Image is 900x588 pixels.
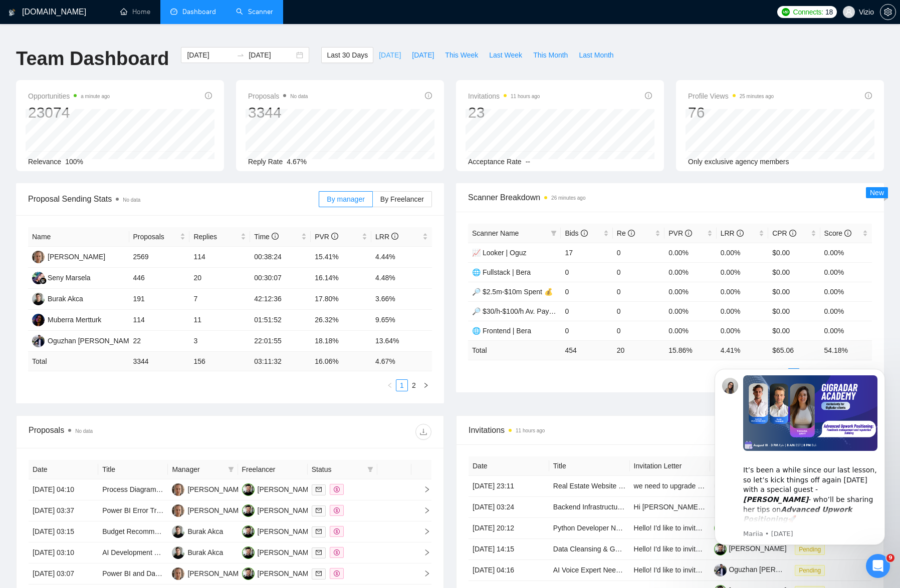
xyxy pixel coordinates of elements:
span: 100% [65,158,83,166]
span: Scanner Breakdown [468,191,872,204]
span: info-circle [844,230,851,237]
button: right [420,379,432,391]
td: 2569 [129,247,190,268]
img: SK [172,483,184,496]
td: Power BI and Dashboarding Visualization [98,563,168,584]
div: [PERSON_NAME] [258,568,315,579]
th: Invitation Letter [630,456,711,476]
td: $0.00 [768,262,820,282]
span: By Freelancer [380,195,424,203]
span: Re [617,229,635,237]
td: 0.00% [717,321,768,340]
span: mail [316,570,322,576]
span: right [423,382,429,388]
span: PVR [315,233,338,241]
span: This Week [445,50,478,61]
td: [DATE] 23:11 [469,476,549,497]
td: 01:51:52 [250,310,311,331]
td: 0.00% [717,282,768,301]
span: Invitations [469,424,871,436]
a: 🔎 $2.5m-$10m Spent 💰 [472,288,553,296]
div: Seny Marsela [48,272,91,283]
td: 42:12:36 [250,289,311,310]
button: [DATE] [373,47,406,63]
span: Proposal Sending Stats [28,193,319,205]
td: [DATE] 03:37 [29,500,98,521]
td: $0.00 [768,243,820,262]
span: Last 30 Days [327,50,368,61]
td: 446 [129,268,190,289]
span: Opportunities [28,90,110,102]
span: PVR [668,229,692,237]
span: left [387,382,393,388]
td: 3.66% [371,289,432,310]
span: Manager [172,464,223,475]
td: 0 [561,301,612,321]
span: filter [226,462,236,477]
img: OG [242,567,255,580]
td: [DATE] 04:16 [469,560,549,581]
td: 0.00% [717,301,768,321]
a: 2 [408,380,419,391]
td: Data Cleansing & Governance Specialist - Odoo Integration & Ultra-Secure Validation [549,539,630,560]
img: SM [32,272,45,284]
a: OG[PERSON_NAME] [242,569,315,577]
td: 20 [613,340,664,360]
td: 114 [129,310,190,331]
td: 4.67 % [371,352,432,371]
span: Proposals [133,231,178,242]
a: OG[PERSON_NAME] [242,527,315,535]
td: Budget Recommendation Module for Digital Marketing Campaigns [98,521,168,542]
span: Reply Rate [248,158,283,166]
td: [DATE] 04:10 [29,479,98,500]
td: 0 [613,321,664,340]
span: -- [526,158,530,166]
td: 18.18% [311,331,371,352]
span: info-circle [331,233,338,240]
a: BABurak Akca [172,527,223,535]
span: CPR [772,229,796,237]
span: user [845,9,852,16]
span: info-circle [737,230,744,237]
td: 0.00% [717,243,768,262]
th: Name [28,227,129,247]
td: [DATE] 20:12 [469,518,549,539]
td: 16.06 % [311,352,371,371]
li: Previous Page [384,379,396,391]
td: AI Development Team [98,542,168,563]
span: Pending [795,565,825,576]
span: Proposals [248,90,308,102]
td: 4.44% [371,247,432,268]
button: This Month [528,47,573,63]
span: Replies [193,231,239,242]
a: Python Developer Needed: Smartsheet Ticket Automation + Data Reconciliation (Sales, Power BI & SAP) [553,524,880,532]
a: Oguzhan [PERSON_NAME] [714,565,817,573]
span: mail [316,549,322,555]
span: filter [551,230,557,236]
div: 3344 [248,103,308,122]
td: 0.00% [820,262,872,282]
span: Last Week [489,50,522,61]
span: Bids [565,229,587,237]
button: This Week [439,47,484,63]
span: info-circle [628,230,635,237]
a: BABurak Akca [32,294,83,302]
div: Burak Akca [187,526,223,537]
span: Profile Views [688,90,774,102]
span: right [415,549,430,556]
span: filter [228,466,234,472]
div: 76 [688,103,774,122]
td: [DATE] 14:15 [469,539,549,560]
span: Last Month [579,50,613,61]
th: Proposals [129,227,190,247]
a: Power BI Error Troubleshooting Assistance [102,506,236,514]
a: SK[PERSON_NAME] [172,506,245,514]
a: AI Voice Expert Needed for Voice AI Agent Management [553,566,728,574]
a: OG[PERSON_NAME] [242,485,315,493]
td: 7 [189,289,250,310]
th: Freelancer [238,460,308,479]
span: mail [316,486,322,492]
